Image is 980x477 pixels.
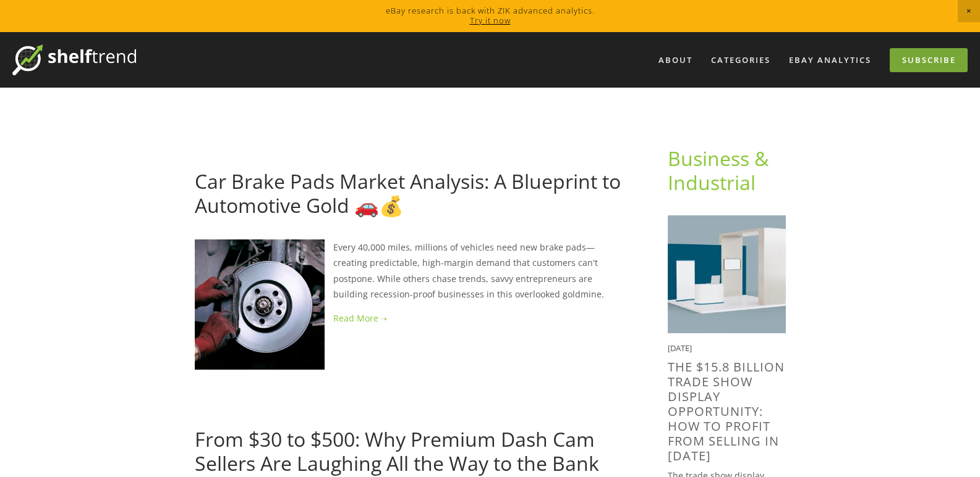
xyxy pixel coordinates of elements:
img: Car Brake Pads Market Analysis: A Blueprint to Automotive Gold 🚗💰 [195,239,325,369]
img: ShelfTrend [12,44,136,75]
a: [DATE] [195,149,223,160]
img: The $15.8 Billion Trade Show Display Opportunity: How to Profit from selling in 2025 [668,215,786,333]
a: Try it now [470,15,511,26]
a: Subscribe [890,48,968,72]
a: From $30 to $500: Why Premium Dash Cam Sellers Are Laughing All the Way to the Bank [195,426,599,476]
div: Categories [703,50,778,70]
a: eBay Analytics [781,50,879,70]
a: The $15.8 Billion Trade Show Display Opportunity: How to Profit from selling in [DATE] [668,359,785,464]
a: About [650,50,701,70]
a: Car Brake Pads Market Analysis: A Blueprint to Automotive Gold 🚗💰 [195,168,621,218]
p: Every 40,000 miles, millions of vehicles need new brake pads—creating predictable, high-margin de... [195,239,628,302]
a: [DATE] [195,407,223,418]
a: Business & Industrial [668,145,773,195]
time: [DATE] [668,342,692,354]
